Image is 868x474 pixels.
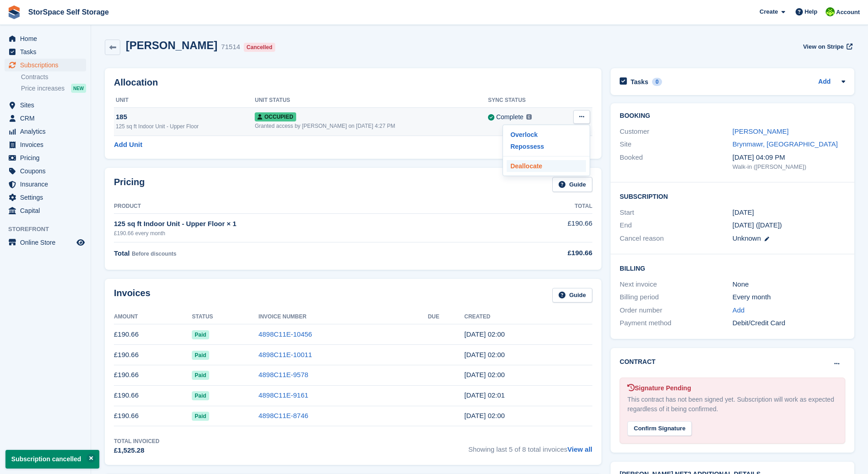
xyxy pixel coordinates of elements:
div: Payment method [620,318,732,328]
span: Paid [192,330,209,339]
a: Add [818,77,831,87]
span: Analytics [20,125,75,138]
span: Account [836,8,860,17]
a: menu [5,112,86,125]
span: Coupons [20,165,75,177]
div: Booked [620,152,732,171]
h2: Tasks [631,78,648,86]
span: Showing last 5 of 8 total invoices [468,437,592,456]
div: 125 sq ft Indoor Unit - Upper Floor × 1 [114,219,512,229]
a: menu [5,151,86,164]
td: £190.66 [114,345,192,365]
div: Complete [496,112,524,122]
span: Pricing [20,151,75,164]
img: paul catt [826,7,835,16]
time: 2025-06-21 01:01:00 UTC [464,391,505,399]
th: Unit [114,93,255,108]
a: Guide [552,288,592,303]
a: Contracts [21,73,86,81]
a: View all [567,445,592,453]
div: £190.66 [512,248,592,258]
th: Invoice Number [258,310,428,324]
span: Paid [192,391,209,400]
span: Capital [20,204,75,217]
td: £190.66 [114,385,192,406]
h2: [PERSON_NAME] [126,39,217,51]
h2: Booking [620,112,845,120]
a: Confirm Signature [627,419,692,427]
div: Walk-in ([PERSON_NAME]) [733,162,845,171]
div: Total Invoiced [114,437,159,445]
a: Deallocate [507,160,586,172]
th: Created [464,310,592,324]
div: Cancel reason [620,233,732,244]
div: Order number [620,305,732,316]
span: Price increases [21,84,65,93]
span: Home [20,32,75,45]
img: stora-icon-8386f47178a22dfd0bd8f6a31ec36ba5ce8667c1dd55bd0f319d3a0aa187defe.svg [7,5,21,19]
div: This contract has not been signed yet. Subscription will work as expected regardless of it being ... [627,395,837,414]
div: Confirm Signature [627,421,692,436]
span: Settings [20,191,75,204]
a: Repossess [507,141,586,152]
time: 2025-08-21 01:00:51 UTC [464,351,505,358]
a: menu [5,32,86,45]
div: Granted access by [PERSON_NAME] on [DATE] 4:27 PM [255,122,488,130]
h2: Pricing [114,177,145,192]
div: None [733,279,845,290]
div: Billing period [620,292,732,303]
th: Total [512,199,592,214]
span: Occupied [255,112,296,121]
td: £190.66 [114,406,192,426]
div: £190.66 every month [114,229,512,237]
div: Next invoice [620,279,732,290]
span: Insurance [20,178,75,191]
span: Sites [20,99,75,111]
th: Amount [114,310,192,324]
th: Status [192,310,258,324]
span: Before discounts [132,251,176,257]
div: End [620,220,732,231]
div: Customer [620,126,732,137]
h2: Billing [620,263,845,272]
div: NEW [71,84,86,93]
a: 4898C11E-8746 [258,412,308,419]
th: Product [114,199,512,214]
time: 2025-05-21 01:00:12 UTC [464,412,505,419]
a: Brynmawr, [GEOGRAPHIC_DATA] [733,140,838,148]
th: Unit Status [255,93,488,108]
a: 4898C11E-10011 [258,351,312,358]
a: [PERSON_NAME] [733,127,789,135]
h2: Invoices [114,288,150,303]
div: £1,525.28 [114,445,159,456]
time: 2025-09-21 01:00:29 UTC [464,330,505,338]
div: Debit/Credit Card [733,318,845,328]
a: Preview store [75,237,86,248]
div: [DATE] 04:09 PM [733,152,845,163]
span: Online Store [20,236,75,249]
span: Unknown [733,234,761,242]
th: Sync Status [488,93,560,108]
span: Create [760,7,778,16]
div: 125 sq ft Indoor Unit - Upper Floor [116,122,255,131]
span: Subscriptions [20,59,75,71]
td: £190.66 [114,324,192,345]
a: menu [5,165,86,177]
a: menu [5,178,86,191]
a: 4898C11E-9578 [258,371,308,378]
a: menu [5,191,86,204]
a: Price increases NEW [21,83,86,93]
a: menu [5,45,86,58]
a: Add Unit [114,140,142,150]
a: Add [733,305,745,316]
div: 0 [652,78,663,86]
a: menu [5,59,86,71]
p: Overlock [507,129,586,141]
a: menu [5,138,86,151]
h2: Allocation [114,77,592,88]
span: Paid [192,351,209,360]
div: Cancelled [244,43,275,52]
span: View on Stripe [803,42,843,51]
